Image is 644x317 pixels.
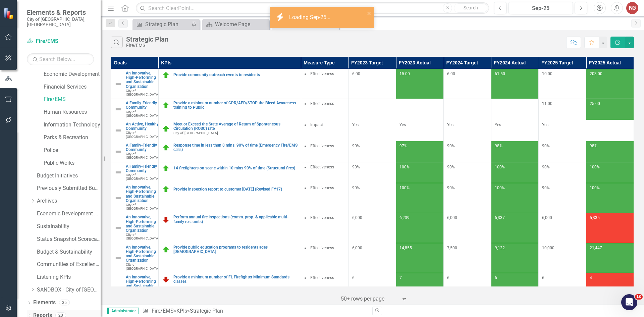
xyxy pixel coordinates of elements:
[158,120,301,141] td: Double-Click to Edit Right Click for Context Menu
[162,246,170,254] img: On Target
[173,122,298,131] a: Meet or Exceed the State Average of Return of Spontaneous Circulation (ROSC) rate
[134,20,190,29] a: Strategic Plan
[495,144,502,148] span: 98%
[126,275,159,293] a: An Innovative, High-Performing and Sustainable Organization
[126,143,159,152] a: A Family-Friendly Community
[310,165,334,169] span: Effectiveness
[27,38,94,45] a: Fire/EMS
[352,215,362,220] span: 6,000
[399,122,406,127] span: Yes
[495,122,501,127] span: Yes
[399,165,410,169] span: 100%
[310,246,334,250] span: Effectiveness
[126,43,168,48] div: Fire/EMS
[126,263,159,270] span: City of [GEOGRAPHIC_DATA]
[301,183,348,213] td: Double-Click to Edit
[111,162,159,183] td: Double-Click to Edit Right Click for Context Menu
[204,20,268,29] a: Welcome Page
[162,101,170,109] img: On Target
[37,223,101,230] a: Sustainability
[44,96,101,103] a: Fire/EMS
[37,184,101,192] a: Previously Submitted Budget Initiatives
[114,194,122,202] img: Not Defined
[126,101,159,110] a: A Family-Friendly Community
[37,210,101,218] a: Economic Development Office
[44,70,101,78] a: Economic Development
[301,141,348,162] td: Double-Click to Edit
[44,134,101,142] a: Parks & Recreation
[367,9,372,17] button: close
[447,246,457,250] span: 7,500
[542,165,550,169] span: 90%
[59,300,70,306] div: 35
[44,147,101,154] a: Police
[162,144,170,152] img: On Target
[126,152,159,159] span: City of [GEOGRAPHIC_DATA]
[542,101,552,106] span: 11.00
[173,101,298,110] a: Provide a minimum number of CPR/AED/STOP the Bleed Awareness training to Public
[126,185,159,203] a: An Innovative, High-Performing and Sustainable Organization
[162,71,170,79] img: On Target
[454,3,487,13] button: Search
[162,185,170,193] img: On Target
[126,122,159,131] a: An Active, Healthy Community
[352,144,360,148] span: 90%
[447,186,455,190] span: 90%
[301,120,348,141] td: Double-Click to Edit
[126,36,168,43] div: Strategic Plan
[173,73,298,77] a: Provide community outreach events to residents
[158,183,301,213] td: Double-Click to Edit Right Click for Context Menu
[301,213,348,243] td: Double-Click to Edit
[495,215,505,220] span: 6,337
[399,246,412,250] span: 14,855
[126,110,159,117] span: City of [GEOGRAPHIC_DATA]
[173,143,298,152] a: Response time in less than 8 mins, 90% of time (Emergency Fire/EMS calls)
[126,215,159,233] a: An Innovative, High-Performing and Sustainable Organization
[173,215,298,224] a: Perform annual fire inspections (comm. prop. & applicable multi-family res. units)
[158,273,301,303] td: Double-Click to Edit Right Click for Context Menu
[158,141,301,162] td: Double-Click to Edit Right Click for Context Menu
[111,183,159,213] td: Double-Click to Edit Right Click for Context Menu
[114,168,122,176] img: Not Defined
[111,141,159,162] td: Double-Click to Edit Right Click for Context Menu
[447,122,453,127] span: Yes
[37,286,101,294] a: SANDBOX - City of [GEOGRAPHIC_DATA]
[301,69,348,99] td: Double-Click to Edit
[399,144,407,148] span: 97%
[44,121,101,129] a: Information Technology
[173,187,298,192] a: Provide inspection report to customer [DATE] (Revised FY17)
[111,213,159,243] td: Double-Click to Edit Right Click for Context Menu
[126,245,159,263] a: An Innovative, High-Performing and Sustainable Organization
[126,71,159,89] a: An Innovative, High-Performing and Sustainable Organization
[114,126,122,135] img: Not Defined
[173,131,218,135] span: City of [GEOGRAPHIC_DATA]
[111,243,159,273] td: Double-Click to Edit Right Click for Context Menu
[399,71,410,76] span: 15.00
[626,2,638,14] button: NG
[352,165,360,169] span: 90%
[215,20,268,29] div: Welcome Page
[352,122,359,127] span: Yes
[158,243,301,273] td: Double-Click to Edit Right Click for Context Menu
[399,186,410,190] span: 100%
[447,144,455,148] span: 90%
[111,99,159,120] td: Double-Click to Edit Right Click for Context Menu
[542,186,550,190] span: 90%
[114,105,122,113] img: Not Defined
[126,233,159,240] span: City of [GEOGRAPHIC_DATA]
[111,120,159,141] td: Double-Click to Edit Right Click for Context Menu
[542,144,550,148] span: 90%
[114,254,122,262] img: Not Defined
[310,215,334,220] span: Effectiveness
[27,16,94,28] small: City of [GEOGRAPHIC_DATA], [GEOGRAPHIC_DATA]
[173,275,298,284] a: Provide a minimum number of FL Firefighter Minimum Standards classes
[162,216,170,224] img: Below Plan
[190,308,223,314] div: Strategic Plan
[126,164,159,173] a: A Family-Friendly Community
[114,224,122,232] img: Not Defined
[310,275,334,280] span: Effectiveness
[37,248,101,256] a: Budget & Sustainability
[447,165,455,169] span: 90%
[162,164,170,172] img: On Target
